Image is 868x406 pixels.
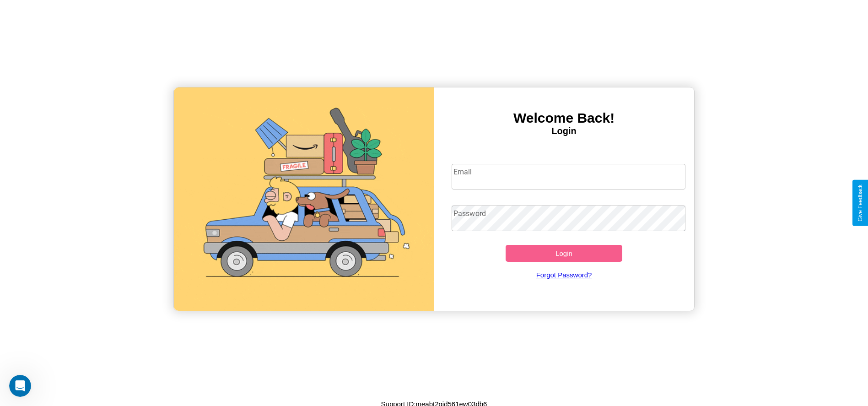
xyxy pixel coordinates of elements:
[447,262,681,288] a: Forgot Password?
[857,184,863,222] div: Give Feedback
[506,245,623,262] button: Login
[9,375,31,397] iframe: Intercom live chat
[434,126,694,136] h4: Login
[174,87,434,311] img: gif
[434,110,694,126] h3: Welcome Back!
